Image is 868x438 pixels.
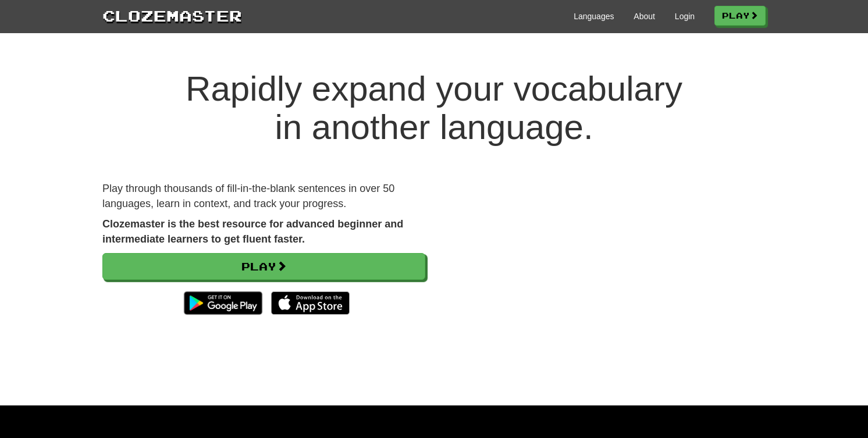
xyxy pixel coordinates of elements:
[102,253,425,280] a: Play
[714,6,766,26] a: Play
[102,181,425,211] p: Play through thousands of fill-in-the-blank sentences in over 50 languages, learn in context, and...
[675,10,695,22] a: Login
[178,286,268,321] img: Get it on Google Play
[102,5,242,26] a: Clozemaster
[574,10,614,22] a: Languages
[102,218,403,245] strong: Clozemaster is the best resource for advanced beginner and intermediate learners to get fluent fa...
[271,291,350,315] img: Download_on_the_App_Store_Badge_US-UK_135x40-25178aeef6eb6b83b96f5f2d004eda3bffbb37122de64afbaef7...
[634,10,655,22] a: About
